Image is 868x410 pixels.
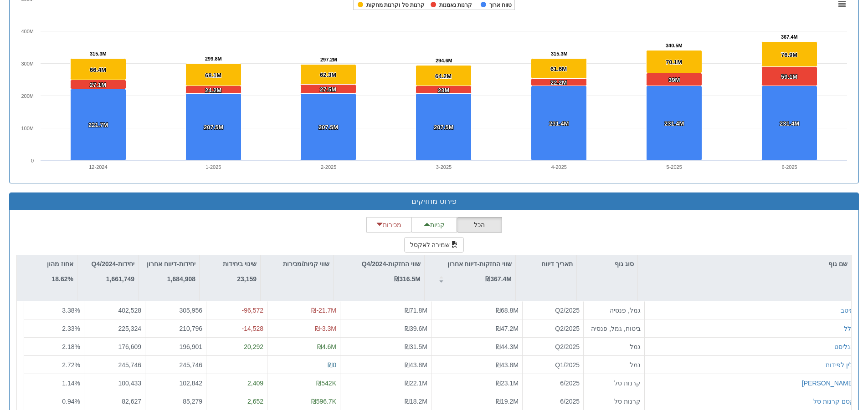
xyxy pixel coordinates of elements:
[781,164,797,170] text: 6-2025
[311,398,336,405] span: ₪596.7K
[844,324,854,333] button: כלל
[587,342,641,351] div: גמל
[526,360,580,370] div: Q1/2025
[88,121,108,128] tspan: 221.7M
[781,51,797,58] tspan: 76.9M
[435,73,452,80] tspan: 64.2M
[813,397,854,406] button: קסם קרנות סל
[526,379,580,388] div: 6/2025
[394,275,421,283] strong: ₪316.5M
[362,259,421,269] p: שווי החזקות-Q4/2024
[21,93,34,99] text: 200M
[31,158,34,163] text: 0
[328,361,336,369] span: ₪0
[834,342,854,351] div: אנליסט
[149,360,202,370] div: 245,746
[496,398,519,405] span: ₪19.2M
[315,325,336,332] span: ₪-3.3M
[550,66,567,72] tspan: 61.6M
[106,275,134,283] strong: 1,661,749
[223,259,257,269] p: שינוי ביחידות
[88,342,141,351] div: 176,609
[438,87,449,94] tspan: 23M
[311,307,336,314] span: ₪-21.7M
[577,255,637,273] div: סוג גוף
[261,255,333,273] div: שווי קניות/מכירות
[205,72,221,79] tspan: 68.1M
[16,197,852,206] h3: פירוט מחזיקים
[149,306,202,315] div: 305,956
[411,217,457,233] button: קניות
[434,124,453,131] tspan: 207.5M
[550,79,567,86] tspan: 22.2M
[92,259,134,269] p: יחידות-Q4/2024
[90,66,106,73] tspan: 66.4M
[668,76,680,83] tspan: 39M
[457,217,502,233] button: הכל
[667,164,682,170] text: 5-2025
[587,360,641,370] div: גמל
[320,57,337,62] tspan: 297.2M
[405,398,427,405] span: ₪18.2M
[436,58,452,63] tspan: 294.6M
[802,379,854,388] button: [PERSON_NAME]
[205,87,221,94] tspan: 24.2M
[826,360,854,370] button: ילין לפידות
[149,342,202,351] div: 196,901
[28,379,80,388] div: 1.14 %
[366,217,412,233] button: מכירות
[149,324,202,333] div: 210,796
[666,43,683,48] tspan: 340.5M
[167,275,195,283] strong: 1,684,908
[587,306,641,315] div: גמל, פנסיה
[318,124,338,131] tspan: 207.5M
[28,342,80,351] div: 2.18 %
[526,306,580,315] div: Q2/2025
[316,380,336,387] span: ₪542K
[88,306,141,315] div: 402,528
[489,2,512,8] tspan: טווח ארוך
[638,255,851,273] div: שם גוף
[526,397,580,406] div: 6/2025
[436,164,452,170] text: 3-2025
[210,324,263,333] div: -14,528
[90,81,106,88] tspan: 27.1M
[496,361,519,369] span: ₪43.8M
[210,397,263,406] div: 2,652
[210,342,263,351] div: 20,292
[149,397,202,406] div: 85,279
[205,56,222,61] tspan: 299.8M
[204,124,223,131] tspan: 207.5M
[447,259,512,269] p: שווי החזקות-דיווח אחרון
[366,2,425,8] tspan: קרנות סל וקרנות מחקות
[666,59,682,66] tspan: 70.1M
[496,325,519,332] span: ₪47.2M
[21,126,34,131] text: 100M
[52,275,73,283] strong: 18.62%
[89,164,107,170] text: 12-2024
[147,259,195,269] p: יחידות-דיווח אחרון
[237,275,257,283] strong: 23,159
[210,379,263,388] div: 2,409
[88,324,141,333] div: 225,324
[841,306,854,315] button: מיטב
[526,324,580,333] div: Q2/2025
[516,255,576,273] div: תאריך דיווח
[28,360,80,370] div: 2.72 %
[780,120,799,127] tspan: 231.4M
[405,307,427,314] span: ₪71.8M
[28,324,80,333] div: 2.33 %
[210,306,263,315] div: -96,572
[405,343,427,350] span: ₪31.5M
[485,275,512,283] strong: ₪367.4M
[90,51,107,56] tspan: 315.3M
[320,86,336,93] tspan: 27.5M
[205,164,221,170] text: 1-2025
[587,379,641,388] div: קרנות סל
[28,306,80,315] div: 3.38 %
[88,397,141,406] div: 82,627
